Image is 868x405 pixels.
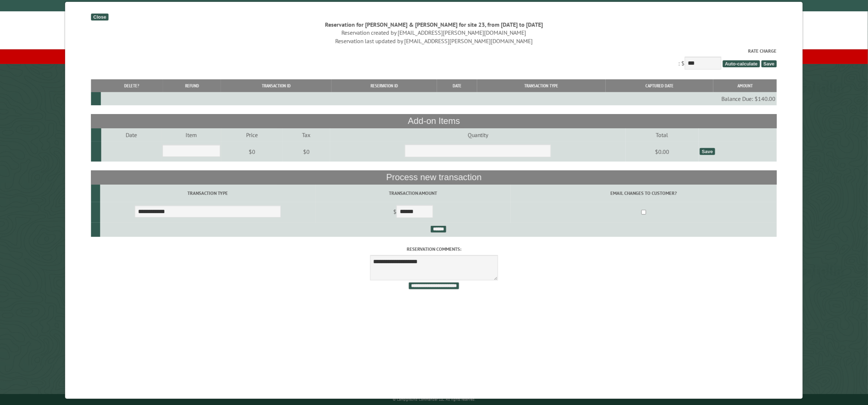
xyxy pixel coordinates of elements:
[91,170,777,184] th: Process new transaction
[161,128,221,141] td: Item
[330,128,626,141] td: Quantity
[91,29,777,37] div: Reservation created by [EMAIL_ADDRESS][PERSON_NAME][DOMAIN_NAME]
[283,141,330,162] td: $0
[91,37,777,45] div: Reservation last updated by [EMAIL_ADDRESS][PERSON_NAME][DOMAIN_NAME]
[723,60,760,67] span: Auto-calculate
[331,79,437,92] th: Reservation ID
[101,128,161,141] td: Date
[606,79,714,92] th: Captured Date
[283,128,330,141] td: Tax
[91,114,777,128] th: Add-on Items
[315,202,511,223] td: $
[626,141,699,162] td: $0.00
[91,14,108,20] div: Close
[714,79,777,92] th: Amount
[101,79,163,92] th: Delete?
[761,60,777,67] span: Save
[316,190,510,197] label: Transaction Amount
[101,92,777,105] td: Balance Due: $140.00
[91,48,777,54] label: Rate Charge
[221,141,283,162] td: $0
[512,190,776,197] label: Email changes to customer?
[626,128,699,141] td: Total
[393,397,475,402] small: © Campground Commander LLC. All rights reserved.
[700,148,715,155] div: Save
[437,79,477,92] th: Date
[221,79,332,92] th: Transaction ID
[477,79,606,92] th: Transaction Type
[163,79,221,92] th: Refund
[101,190,314,197] label: Transaction Type
[91,48,777,71] div: : $
[91,20,777,29] div: Reservation for [PERSON_NAME] & [PERSON_NAME] for site 23, from [DATE] to [DATE]
[91,246,777,253] label: Reservation comments:
[221,128,283,141] td: Price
